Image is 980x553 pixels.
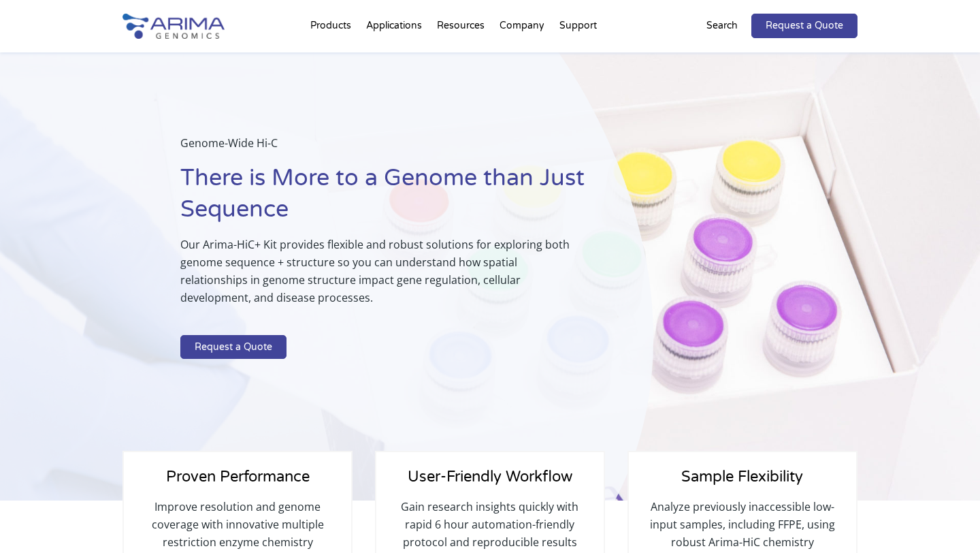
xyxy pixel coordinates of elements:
a: Request a Quote [180,335,287,360]
span: Sample Flexibility [681,468,803,486]
img: Arima-Genomics-logo [122,14,225,39]
a: Request a Quote [751,14,857,38]
p: Genome-Wide Hi-C [180,134,585,163]
h1: There is More to a Genome than Just Sequence [180,163,585,236]
p: Our Arima-HiC+ Kit provides flexible and robust solutions for exploring both genome sequence + st... [180,236,585,317]
span: User-Friendly Workflow [408,468,572,486]
p: Search [706,17,738,35]
span: Proven Performance [166,468,310,486]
